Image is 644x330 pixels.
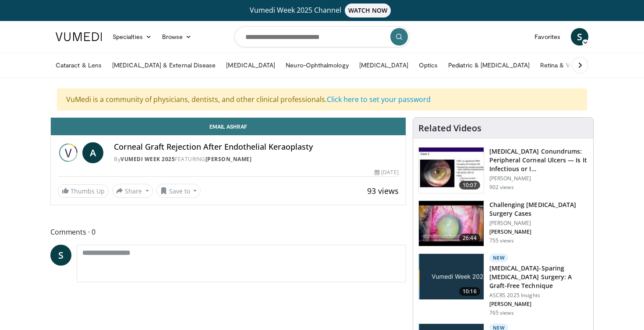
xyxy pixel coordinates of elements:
a: S [571,28,588,46]
img: 05a6f048-9eed-46a7-93e1-844e43fc910c.150x105_q85_crop-smart_upscale.jpg [419,201,484,246]
img: e2db3364-8554-489a-9e60-297bee4c90d2.jpg.150x105_q85_crop-smart_upscale.jpg [419,254,484,299]
a: Thumbs Up [58,184,109,198]
a: 26:44 Challenging [MEDICAL_DATA] Surgery Cases [PERSON_NAME] [PERSON_NAME] 755 views [418,200,588,247]
a: Click here to set your password [327,95,431,104]
a: Favorites [529,28,566,46]
a: Specialties [107,28,157,46]
p: 765 views [489,309,514,316]
div: [DATE] [375,169,398,176]
button: Share [112,184,153,198]
p: [PERSON_NAME] [489,220,588,227]
p: New [489,253,509,262]
span: 26:44 [459,234,480,242]
p: [PERSON_NAME] [489,175,588,182]
img: Vumedi Week 2025 [58,142,79,163]
a: [MEDICAL_DATA] [221,56,280,74]
a: [MEDICAL_DATA] [354,56,414,74]
button: Save to [156,184,201,198]
p: [PERSON_NAME] [489,228,588,235]
h4: Related Videos [418,123,481,133]
a: Neuro-Ophthalmology [280,56,354,74]
a: Pediatric & [MEDICAL_DATA] [443,56,535,74]
span: 10:16 [459,287,480,296]
a: Vumedi Week 2025 ChannelWATCH NOW [57,4,587,18]
a: Browse [157,28,197,46]
span: 10:07 [459,181,480,190]
a: A [82,142,103,163]
a: S [50,245,71,266]
p: ASCRS 2025 Insights [489,292,588,299]
p: [PERSON_NAME] [489,301,588,308]
p: 755 views [489,237,514,244]
img: 5ede7c1e-2637-46cb-a546-16fd546e0e1e.150x105_q85_crop-smart_upscale.jpg [419,147,484,193]
h3: Challenging [MEDICAL_DATA] Surgery Cases [489,200,588,218]
h4: Corneal Graft Rejection After Endothelial Keraoplasty [114,142,399,152]
span: Comments 0 [50,226,406,238]
h3: [MEDICAL_DATA] Conundrums: Peripheral Corneal Ulcers — Is It Infectious or I… [489,147,588,173]
input: Search topics, interventions [234,26,410,47]
img: VuMedi Logo [56,32,102,41]
a: Cataract & Lens [50,56,107,74]
p: 902 views [489,184,514,191]
a: Email Ashraf [51,118,406,135]
a: Vumedi Week 2025 [120,155,175,163]
a: Optics [414,56,443,74]
a: [PERSON_NAME] [205,155,252,163]
span: 93 views [367,186,399,196]
div: By FEATURING [114,155,399,163]
h3: [MEDICAL_DATA]-Sparing [MEDICAL_DATA] Surgery: A Graft-Free Technique [489,264,588,290]
span: WATCH NOW [345,4,391,18]
a: 10:07 [MEDICAL_DATA] Conundrums: Peripheral Corneal Ulcers — Is It Infectious or I… [PERSON_NAME]... [418,147,588,193]
div: VuMedi is a community of physicians, dentists, and other clinical professionals. [57,88,587,110]
a: 10:16 New [MEDICAL_DATA]-Sparing [MEDICAL_DATA] Surgery: A Graft-Free Technique ASCRS 2025 Insigh... [418,253,588,316]
a: [MEDICAL_DATA] & External Disease [107,56,221,74]
a: Retina & Vitreous [535,56,594,74]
